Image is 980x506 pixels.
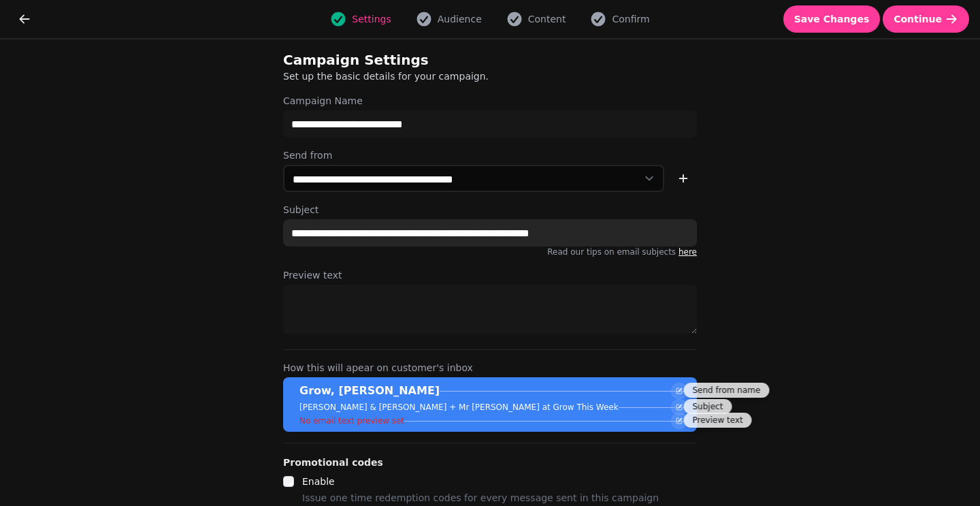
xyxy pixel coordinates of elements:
[302,476,335,487] label: Enable
[684,413,752,428] div: Preview text
[352,12,391,26] span: Settings
[283,203,697,217] label: Subject
[684,399,732,414] div: Subject
[283,94,697,108] label: Campaign Name
[283,247,697,257] p: Read our tips on email subjects
[283,268,697,282] label: Preview text
[302,490,659,506] p: Issue one time redemption codes for every message sent in this campaign
[894,14,942,24] span: Continue
[283,361,697,375] label: How this will apear on customer's inbox
[299,383,440,399] p: Grow, [PERSON_NAME]
[11,5,38,33] button: go back
[612,12,649,26] span: Confirm
[684,383,770,398] div: Send from name
[283,50,544,69] h2: Campaign Settings
[299,415,404,426] p: No email text preview set
[783,5,881,33] button: Save Changes
[283,148,697,162] label: Send from
[438,12,482,26] span: Audience
[794,14,870,24] span: Save Changes
[283,69,632,83] p: Set up the basic details for your campaign.
[283,454,383,471] legend: Promotional codes
[883,5,969,33] button: Continue
[679,247,697,257] a: here
[528,12,566,26] span: Content
[299,402,619,413] p: [PERSON_NAME] & [PERSON_NAME] + Mr [PERSON_NAME] at Grow This Week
